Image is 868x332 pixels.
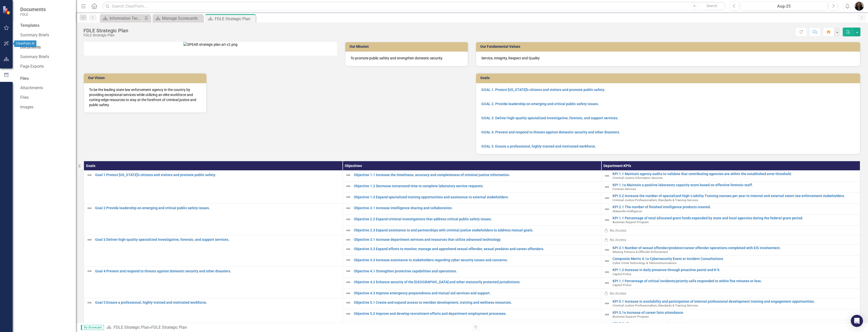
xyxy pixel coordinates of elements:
a: Objective 4.1 Strengthen protective capabilities and operations. [354,269,599,273]
img: Not Defined [345,183,351,189]
div: Manage Scorecards [162,15,202,21]
h3: Our Vision [88,76,204,80]
img: Not Defined [345,194,351,200]
a: Goal 3 Deliver high-quality specialized investigative, forensic, and support services. [95,238,340,242]
img: Not Defined [345,268,351,274]
img: Not Defined [604,206,610,212]
a: Objective 3.1 Increase department services and resources that utilize advanced technology. [354,238,599,242]
a: Objective 1.3 Expand specialized training opportunities and assistance to external stakeholders. [354,195,599,199]
img: Not Defined [604,323,610,329]
p: To promote public safety and strengthen domestic security. [351,56,463,61]
div: No Access [610,291,626,296]
span: Capitol Police [613,283,631,287]
img: Not Defined [345,237,351,243]
a: Objective 5.1 Create and expand access to member development, training and wellness resources. [354,301,599,304]
a: KPI 1.1 Percentage of total allocated grant funds expended by state and local agencies during the... [613,216,857,220]
a: Objective 2.3 Expand assistance to and partnerships with criminal justice stakeholders to address... [354,228,599,232]
div: Templates [20,23,71,29]
span: Business Support Program [613,315,649,318]
span: Criminal Justice Information Services [613,176,663,180]
img: Not Defined [345,257,351,263]
img: Not Defined [604,217,610,223]
a: KPI 3.2 Increase the number of specialized High-Liability Training courses per year to internal a... [613,194,857,198]
img: Not Defined [604,300,610,306]
a: Objective 4.2 Enhance security of the [GEOGRAPHIC_DATA] and other statutorily protected jurisdict... [354,280,599,284]
a: Objective 3.2 Expand efforts to monitor, manage and apprehend sexual offender, sexual predator an... [354,247,599,251]
img: SPEAR strategic plan art v2.png [183,42,237,47]
a: Summary Briefs [20,54,71,60]
a: GOAL 5. Ensure a professional, highly-trained and motivated workforce. [481,144,596,148]
img: Not Defined [345,172,351,178]
a: Information Technology Services Landing Page [101,15,143,21]
a: Images [20,104,71,110]
a: KPI 1.1a Maintain a positive laboratory capacity score based on effective forensic staff. [613,183,857,187]
a: Objective 4.3 Improve emergency preparedness and mutual aid services and support. [354,291,599,295]
div: Open Intercom Messenger [851,315,863,327]
div: FDLE Strategic Plan [83,33,128,37]
a: GOAL 1. Protect [US_STATE]'s citizens and visitors and promote public safety. [481,88,605,92]
img: Not Defined [86,205,93,211]
a: FDLE Strategic Plan [114,325,149,330]
div: Documents [20,44,71,50]
img: Not Defined [345,322,351,328]
a: Goal 2 Provide leadership on emerging and critical public safety issues. [95,206,340,210]
span: Missing Persons & Offender Enforcement [613,250,668,254]
a: Goal 4 Prevent and respond to threats against domestic security and other disasters. [95,269,340,273]
img: Not Defined [345,216,351,222]
a: Summary Briefs [20,32,71,38]
button: Nicole Howard [855,2,864,11]
span: Criminal Justice Professionalism, Standards & Training Services [613,304,698,307]
a: Attachments [20,85,71,91]
img: Not Defined [604,269,610,275]
h3: Goals [480,76,858,80]
div: » [106,325,468,330]
img: Not Defined [86,300,93,306]
img: Not Defined [604,184,610,190]
img: Not Defined [604,247,610,253]
a: GOAL 2. Provide leadership on emerging and critical public safety issues. [481,102,599,106]
p: Service, Integrity, Respect and Quality [481,56,855,61]
span: Statewide Intelligence [613,209,642,213]
small: FDLE [20,12,46,16]
a: Composite Metric 4.1a Cybersecurity Event or Incident Consultations [613,257,857,261]
a: Page Exports [20,64,71,69]
div: No Access [610,228,626,233]
a: Objective 5.2 Improve and develop recruitment efforts and department employment processes. [354,312,599,316]
p: To be the leading state law enforcement agency in the country by providing exceptional services w... [89,87,201,107]
div: Aug-25 [742,3,826,9]
button: Search [699,3,725,10]
span: By Scorecard [81,325,104,330]
a: KPI 1.1 Percentage of critical incidents/priority calls responded to within five minutes or less. [613,279,857,283]
span: Documents [20,6,46,12]
img: Not Defined [345,300,351,306]
img: Not Defined [345,290,351,296]
a: Objective 2.2 Expand criminal investigations that address critical public safety issues. [354,217,599,221]
a: KPI 5.3c Decrease turnover percentage rate. [613,322,857,325]
a: GOAL 3. Deliver high-quality specialized investigative, forensic, and support services. [481,116,618,120]
h3: Our Fundamental Values [480,45,858,49]
span: Search [706,4,717,8]
div: Information Technology Services Landing Page [110,15,143,21]
a: Manage Scorecards [154,15,202,21]
img: Not Defined [86,237,93,243]
a: KPI 2.1 The number of finished intelligence products created. [613,205,857,209]
img: Not Defined [345,311,351,317]
img: Not Defined [86,172,93,178]
img: Not Defined [604,258,610,264]
img: Not Defined [345,279,351,285]
a: Goal 1 Protect [US_STATE]'s citizens and visitors and promote public safety. [95,173,340,177]
button: Aug-25 [741,2,827,11]
a: Objective 1.2 Decrease turnaround time to complete laboratory service requests. [354,184,599,188]
div: FDLE Strategic Plan [83,28,128,33]
a: GOAL 4. Prevent and respond to threats against domestic security and other disasters. [481,130,620,134]
span: Criminal Justice Professionalism, Standards & Training Services [613,198,698,202]
div: FDLE Strategic Plan [151,325,187,330]
a: KPI 5.1 Increase in availability and participation of internal professional development training ... [613,300,857,303]
img: Not Defined [604,173,610,179]
div: FDLE Strategic Plan [215,16,254,22]
div: No Access [610,237,626,242]
div: Files [20,76,71,82]
div: ClearPoint AI [14,40,36,47]
span: Capitol Police [613,272,631,276]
